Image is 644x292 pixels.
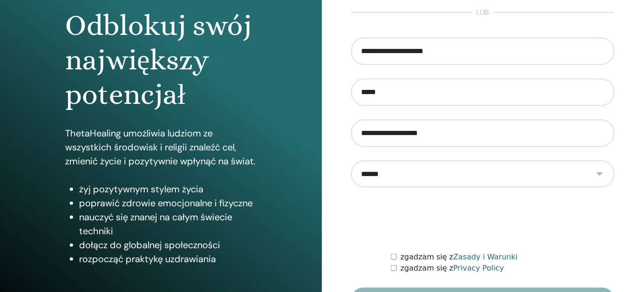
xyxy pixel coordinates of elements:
iframe: reCAPTCHA [412,201,554,238]
li: poprawić zdrowie emocjonalne i fizyczne [79,196,256,210]
a: Privacy Policy [453,264,504,272]
label: zgadzam się z [401,251,518,263]
p: ThetaHealing umożliwia ludziom ze wszystkich środowisk i religii znaleźć cel, zmienić życie i poz... [65,126,256,168]
a: Zasady i Warunki [453,252,517,261]
span: lub [472,7,494,18]
li: żyj pozytywnym stylem życia [79,182,256,196]
label: zgadzam się z [401,263,504,274]
li: nauczyć się znanej na całym świecie techniki [79,210,256,238]
li: rozpocząć praktykę uzdrawiania [79,252,256,266]
h1: Odblokuj swój największy potencjał [65,8,256,112]
li: dołącz do globalnej społeczności [79,238,256,252]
